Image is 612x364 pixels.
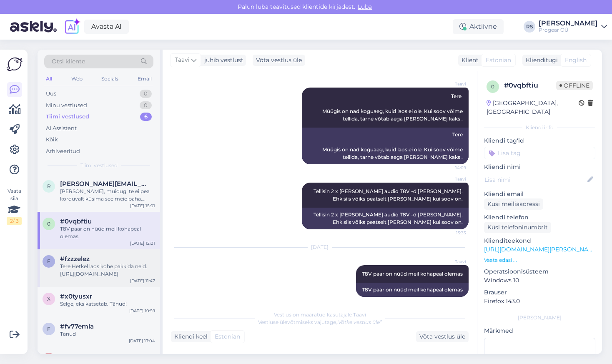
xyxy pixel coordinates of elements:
div: Tellisin 2 x [PERSON_NAME] audio T8V -d [PERSON_NAME]. Ehk siis võiks peatselt [PERSON_NAME] kui ... [302,208,469,229]
div: [GEOGRAPHIC_DATA], [GEOGRAPHIC_DATA] [487,99,579,116]
div: juhib vestlust [201,56,243,65]
div: Socials [100,73,120,84]
div: Uus [46,90,56,98]
div: Web [70,73,84,84]
div: Kliendi keel [171,332,208,341]
p: Windows 10 [484,276,595,285]
span: robin.vompaj@gmail.com [60,180,147,188]
p: Kliendi nimi [484,163,595,171]
span: Taavi [435,176,466,182]
p: Kliendi email [484,190,595,198]
div: [DATE] 15:01 [130,203,155,209]
span: Luba [355,3,374,10]
div: T8V paar on nüüd meil kohapeal olemas [356,283,469,297]
span: Tiimi vestlused [80,162,118,169]
img: Askly Logo [7,56,23,72]
span: 15:33 [435,230,466,236]
span: Taavi [435,259,466,265]
p: Kliendi telefon [484,213,595,222]
div: Aktiivne [453,19,504,34]
div: Võta vestlus üle [253,55,305,66]
div: Tänud [60,330,155,338]
span: f [47,258,50,264]
p: Kliendi tag'id [484,136,595,145]
span: Estonian [215,332,240,341]
input: Lisa tag [484,147,595,159]
img: explore-ai [63,18,81,35]
div: Selge, eks katsetab. Tänud! [60,300,155,308]
span: Otsi kliente [52,57,85,66]
div: 0 [140,90,152,98]
span: Vestlus on määratud kasutajale Taavi [274,311,366,318]
div: [PERSON_NAME] [539,20,598,27]
span: T8V paar on nüüd meil kohapeal olemas [362,271,463,277]
span: Vestluse ülevõtmiseks vajutage [258,319,382,325]
div: 0 [140,101,152,110]
span: Tellisin 2 x [PERSON_NAME] audio T8V -d [PERSON_NAME]. Ehk siis võiks peatselt [PERSON_NAME] kui ... [314,188,464,202]
span: #fzzzelez [60,255,90,263]
div: Küsi telefoninumbrit [484,222,551,233]
a: [PERSON_NAME]Progear OÜ [539,20,607,33]
span: x [47,296,50,302]
div: [DATE] 17:04 [129,338,155,344]
span: #fv77emla [60,323,94,330]
span: 12:01 [435,297,466,304]
div: Küsi meiliaadressi [484,198,543,210]
div: Tiimi vestlused [46,113,89,121]
div: [DATE] 10:59 [129,308,155,314]
p: Klienditeekond [484,236,595,245]
p: Märkmed [484,326,595,335]
span: Taavi [435,81,466,87]
div: Kliendi info [484,124,595,131]
div: Klient [458,56,479,65]
input: Lisa nimi [484,175,586,184]
div: Minu vestlused [46,101,87,110]
span: f [47,326,50,332]
div: [DATE] 12:01 [130,240,155,246]
div: Tere Hetkel laos kohe pakkida neid. [URL][DOMAIN_NAME] [60,263,155,278]
div: All [44,73,54,84]
p: Firefox 143.0 [484,297,595,306]
p: Vaata edasi ... [484,256,595,264]
span: #x0tyusxr [60,293,92,300]
div: T8V paar on nüüd meil kohapeal olemas [60,225,155,240]
span: Offline [556,81,593,90]
div: Progear OÜ [539,27,598,33]
div: Kõik [46,136,58,144]
p: Operatsioonisüsteem [484,267,595,276]
p: Brauser [484,288,595,297]
span: Taavi [175,55,190,65]
div: AI Assistent [46,124,77,133]
div: [DATE] [171,244,469,251]
a: Avasta AI [84,20,129,34]
span: #0vqbftiu [60,218,92,225]
div: Tere Müügis on nad koguaeg, kuid laos ei ole. Kui soov võime tellida, tarne võtab aega [PERSON_NA... [302,128,469,164]
div: Email [136,73,153,84]
div: Klienditugi [522,56,558,65]
div: 2 / 3 [7,217,22,225]
div: RS [524,21,535,33]
div: # 0vqbftiu [504,80,556,90]
span: #ygy6aazv [60,353,95,360]
div: Võta vestlus üle [416,331,469,342]
div: 6 [140,113,152,121]
span: Estonian [486,56,511,65]
div: [PERSON_NAME] [484,314,595,321]
span: 0 [491,83,494,90]
span: 14:09 [435,165,466,171]
span: 0 [47,221,50,227]
span: r [47,183,51,189]
div: Vaata siia [7,187,22,225]
div: [DATE] 11:47 [130,278,155,284]
div: [PERSON_NAME], muidugi te ei pea korduvalt küsima see meie paha. MInu andmetel on nüüd tagastus t... [60,188,155,203]
div: Arhiveeritud [46,147,80,156]
span: English [565,56,587,65]
a: [URL][DOMAIN_NAME][PERSON_NAME] [484,246,599,253]
i: „Võtke vestlus üle” [336,319,382,325]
